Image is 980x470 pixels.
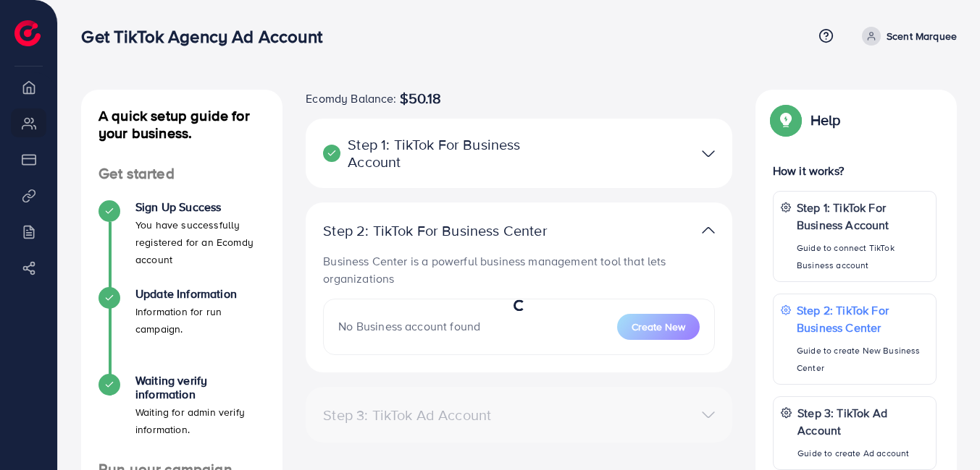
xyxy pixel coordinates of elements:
[81,165,282,183] h4: Get started
[135,303,265,338] p: Information for run campaign.
[400,90,442,107] span: $50.18
[773,107,799,133] img: Popup guide
[135,200,265,214] h4: Sign Up Success
[135,403,265,438] p: Waiting for admin verify information.
[797,302,929,336] p: Step 2: TikTok For Business Center
[81,374,282,461] li: Waiting verify information
[797,199,929,234] p: Step 1: TikTok For Business Account
[797,445,929,462] p: Guide to create Ad account
[702,143,715,164] img: TikTok partner
[702,220,715,241] img: TikTok partner
[797,404,929,439] p: Step 3: TikTok Ad Account
[135,216,265,268] p: You have successfully registered for an Ecomdy account
[81,200,282,287] li: Sign Up Success
[797,342,929,377] p: Guide to create New Business Center
[135,374,265,401] h4: Waiting verify information
[306,90,396,107] span: Ecomdy Balance:
[81,26,333,47] h3: Get TikTok Agency Ad Account
[323,222,577,239] p: Step 2: TikTok For Business Center
[797,239,929,274] p: Guide to connect TikTok Business account
[14,20,41,46] img: logo
[811,111,841,129] p: Help
[81,287,282,374] li: Update Information
[773,162,937,179] p: How it works?
[856,27,957,46] a: Scent Marquee
[135,287,265,301] h4: Update Information
[323,136,577,171] p: Step 1: TikTok For Business Account
[81,107,282,142] h4: A quick setup guide for your business.
[887,27,957,45] p: Scent Marquee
